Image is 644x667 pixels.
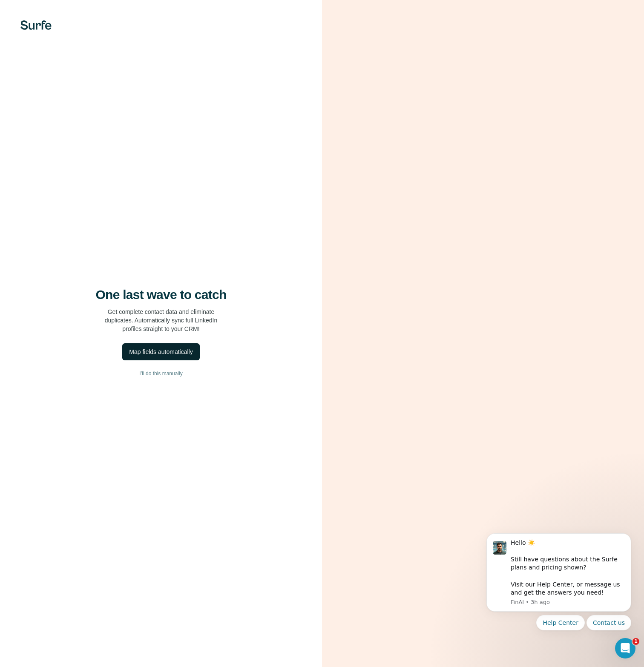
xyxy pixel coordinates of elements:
[139,370,182,377] span: I’ll do this manually
[20,20,52,30] img: Surfe's logo
[17,367,305,380] button: I’ll do this manually
[122,343,199,360] button: Map fields automatically
[96,287,227,302] h4: One last wave to catch
[474,505,644,644] iframe: Intercom notifications message
[129,348,193,356] div: Map fields automatically
[632,638,639,645] span: 1
[615,638,635,658] iframe: Intercom live chat
[105,308,218,333] p: Get complete contact data and eliminate duplicates. Automatically sync full LinkedIn profiles str...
